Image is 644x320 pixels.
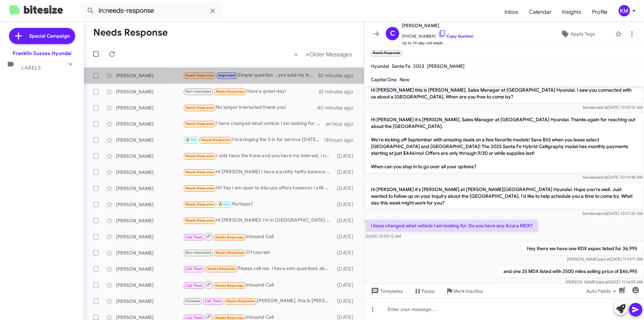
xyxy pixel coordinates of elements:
button: Pause [408,285,440,297]
span: Needs Response [215,316,244,320]
span: Santa Fe [392,63,411,69]
div: [PERSON_NAME] [116,169,183,176]
span: said at [595,211,607,216]
div: [DATE] [334,298,359,305]
div: Inbound Call [183,232,334,241]
div: [DATE] [334,185,359,192]
span: Mark Inactive [453,285,483,297]
div: [PERSON_NAME] [116,153,183,159]
span: Needs Response [185,170,214,174]
div: [PERSON_NAME] [116,72,183,79]
span: Needs Response [216,250,244,255]
div: [PERSON_NAME] [116,249,183,256]
small: Needs Response [371,50,402,56]
button: Mark Inactive [440,285,488,297]
h1: Needs Response [93,27,168,38]
span: Needs Response [216,89,244,94]
span: [PERSON_NAME] [DATE] 11:14:59 AM [566,279,643,284]
div: [PERSON_NAME] [116,137,183,143]
p: Hi [PERSON_NAME] it's [PERSON_NAME], Sales Manager at [GEOGRAPHIC_DATA] Hyundai. Thanks again for... [366,113,643,173]
span: Needs Response [185,73,214,78]
div: I have changed what vehicle I am looking for. Do you have any Acura MDX? [183,120,326,128]
span: Needs Response [215,235,244,239]
div: I'm bringing the 5 in for service [DATE] so I'll see you sometime [DATE] have a nice day off [183,136,324,144]
div: 32 minutes ago [318,88,359,95]
div: an hour ago [326,121,359,127]
span: Capital One [371,77,397,83]
div: [DATE] [334,233,359,240]
div: Please call me. I have som questions about trim levels. [183,265,334,273]
div: [PERSON_NAME] [116,185,183,192]
span: Needs Response [207,267,236,271]
div: [PERSON_NAME] [116,121,183,127]
nav: Page navigation example [290,47,356,61]
div: [DATE] [334,201,359,208]
span: New [399,77,409,83]
div: Franklin Sussex Hyundai [13,50,71,57]
a: Insights [557,2,587,22]
span: Needs Response [185,105,214,110]
div: Hi! Yes I am open to discuss offers however I still owe like $24,000 [183,184,334,192]
a: Profile [587,2,613,22]
div: [DATE] [334,266,359,272]
span: Calendar [524,2,557,22]
span: Hyundai [371,63,389,69]
span: » [306,50,309,58]
span: 🔥 Hot [185,138,197,142]
p: Hey there we have one RDX aspec listed for 36,995 [522,242,643,255]
div: [PERSON_NAME] [116,201,183,208]
span: said at [598,257,610,262]
div: [PERSON_NAME] [116,104,183,111]
div: 30 minutes ago [318,72,359,79]
div: [DATE] [334,217,359,224]
span: Labels [21,65,41,71]
span: Sender [DATE] 10:09:31 AM [583,105,643,110]
span: Up to 14-day-old leads [402,40,474,46]
div: [DATE] [334,169,359,176]
span: Call Them [185,235,203,239]
span: Needs Response [201,138,230,142]
div: [PERSON_NAME] [116,266,183,272]
div: [DATE] [334,153,359,159]
span: 🔥 Hot [218,202,230,207]
button: Previous [290,47,302,61]
span: [PERSON_NAME] [402,21,474,30]
span: 2023 [413,63,424,69]
span: Apply Tags [571,28,595,40]
a: Inbox [499,2,524,22]
button: Next [302,47,356,61]
p: I have changed what vehicle I am looking for. Do you have any Acura MDX? [366,220,538,232]
span: said at [596,105,607,110]
p: Hi [PERSON_NAME] this is [PERSON_NAME], Sales Manager at [GEOGRAPHIC_DATA] Hyundai. I saw you con... [366,84,643,103]
span: Pause [422,285,435,297]
div: 18 hours ago [324,137,359,143]
a: Copy Number [438,34,474,39]
div: Simple question .. yes sold my truck and looking to make deal .. why do you guys play games? [183,72,318,79]
div: [PERSON_NAME] [116,88,183,95]
span: Finished [185,299,200,303]
div: Perhaps? [183,200,334,208]
span: said at [597,279,608,284]
div: [DATE] [334,282,359,288]
span: Call Them [205,299,222,303]
input: Search [81,3,222,19]
div: Hi [PERSON_NAME]! I'm in [GEOGRAPHIC_DATA] on [GEOGRAPHIC_DATA]. What's your quote on 2026 Ioniq ... [183,217,334,224]
span: [DATE] 10:09:12 AM [366,234,401,239]
button: Auto Fields [581,285,624,297]
button: KM [613,5,637,16]
a: Special Campaign [9,28,75,44]
p: Hi [PERSON_NAME] it's [PERSON_NAME] at [PERSON_NAME][GEOGRAPHIC_DATA] Hyundai. Hope you're well. ... [366,183,643,209]
span: Needs Response [185,154,214,158]
div: Have a great day! [183,88,318,95]
div: [PERSON_NAME], this is [PERSON_NAME], my 2033 Santa [PERSON_NAME] has broken down. The car overhe... [183,297,334,305]
span: Needs Response [185,202,214,207]
span: Special Campaign [29,33,70,39]
span: Needs Response [215,283,244,288]
span: Needs Response [226,299,255,303]
div: 40 minutes ago [318,104,359,111]
div: Of course! [183,249,334,257]
span: [PERSON_NAME] [427,63,465,69]
span: Call Them [185,316,203,320]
